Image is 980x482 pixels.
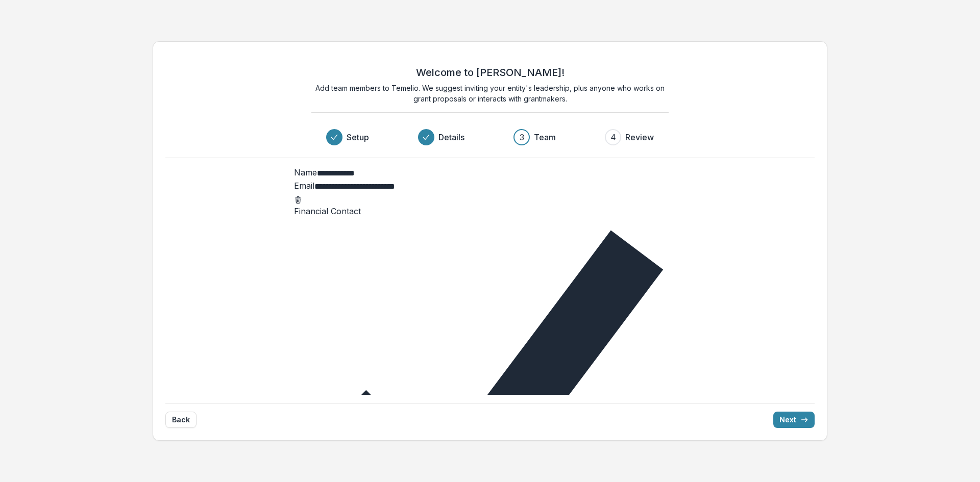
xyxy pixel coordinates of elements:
button: Remove team member [294,193,302,205]
div: 4 [610,131,616,143]
label: Name [294,167,317,177]
button: Next [773,412,815,428]
h3: Review [625,131,654,143]
h3: Team [534,131,556,143]
p: Add team members to Temelio. We suggest inviting your entity's leadership, plus anyone who works ... [311,83,669,104]
h3: Setup [347,131,369,143]
div: 3 [520,131,524,143]
h3: Details [438,131,464,143]
h2: Welcome to [PERSON_NAME]! [416,66,565,79]
span: Financial Contact [294,206,361,216]
div: Progress [326,129,654,145]
label: Email [294,181,314,191]
button: Back [165,412,197,428]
